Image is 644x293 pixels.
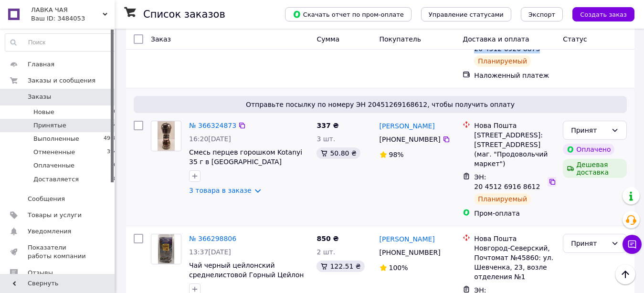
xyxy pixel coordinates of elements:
[33,135,79,143] span: Выполненные
[33,175,79,184] span: Доставляется
[474,234,555,243] div: Нова Пошта
[474,130,555,168] div: [STREET_ADDRESS]: [STREET_ADDRESS] (маг. "Продовольчий маркет")
[380,121,435,131] a: [PERSON_NAME]
[317,261,364,272] div: 122.51 ₴
[563,144,614,155] div: Оплачено
[189,135,231,143] span: 16:20[DATE]
[31,6,103,14] span: ЛАВКА ЧАЯ
[474,173,540,190] span: ЭН: 20 4512 6916 8612
[33,161,74,170] span: Оплаченные
[474,55,531,67] div: Планируемый
[317,235,338,242] span: 850 ₴
[421,7,511,21] button: Управление статусами
[380,234,435,244] a: [PERSON_NAME]
[572,7,634,21] button: Создать заказ
[158,234,174,264] img: Фото товару
[389,151,404,158] span: 98%
[28,227,71,236] span: Уведомления
[317,135,335,143] span: 3 шт.
[389,264,408,272] span: 100%
[563,35,587,43] span: Статус
[137,100,623,109] span: Отправьте посылку по номеру ЭН 20451269168612, чтобы получить оплату
[474,209,555,218] div: Пром-оплата
[623,235,642,254] button: Чат с покупателем
[28,195,65,203] span: Сообщения
[317,122,338,129] span: 337 ₴
[28,211,82,220] span: Товары и услуги
[563,10,634,18] a: Создать заказ
[189,235,236,242] a: № 366298806
[380,136,441,143] span: [PHONE_NUMBER]
[380,249,441,256] span: [PHONE_NUMBER]
[5,34,117,51] input: Поиск
[31,14,115,23] div: Ваш ID: 3484053
[151,35,171,43] span: Заказ
[189,148,302,166] a: Смесь перцев горошком Kotanyi 35 г в [GEOGRAPHIC_DATA]
[474,71,555,80] div: Наложенный платеж
[380,35,422,43] span: Покупатель
[33,108,54,116] span: Новые
[110,121,117,130] span: 14
[28,243,88,261] span: Показатели работы компании
[28,76,95,85] span: Заказы и сообщения
[474,121,555,130] div: Нова Пошта
[474,243,555,282] div: Новгород-Северский, Почтомат №45860: ул. Шевченка, 23, возле отделения №1
[114,108,117,116] span: 0
[33,148,75,157] span: Отмененные
[143,9,225,20] h1: Список заказов
[33,121,66,130] span: Принятые
[104,135,117,143] span: 4908
[293,10,404,19] span: Скачать отчет по пром-оплате
[474,193,531,205] div: Планируемый
[107,148,117,157] span: 394
[114,175,117,184] span: 8
[28,93,51,101] span: Заказы
[285,7,412,21] button: Скачать отчет по пром-оплате
[528,11,555,18] span: Экспорт
[615,264,635,284] button: Наверх
[521,7,563,21] button: Экспорт
[151,121,181,151] a: Фото товару
[189,248,231,256] span: 13:37[DATE]
[189,122,236,129] a: № 366324873
[317,147,360,159] div: 50.80 ₴
[429,11,504,18] span: Управление статусами
[151,234,181,264] a: Фото товару
[189,262,304,288] a: Чай черный цейлонский среднелистовой Горный Цейлон PEKOE Чайные Шедевры, 500г
[317,35,339,43] span: Сумма
[28,60,54,69] span: Главная
[317,248,335,256] span: 2 шт.
[463,35,529,43] span: Доставка и оплата
[28,269,53,277] span: Отзывы
[571,238,607,249] div: Принят
[114,161,117,170] span: 0
[189,187,252,194] a: 3 товара в заказе
[580,11,627,18] span: Создать заказ
[158,121,174,151] img: Фото товару
[563,159,627,178] div: Дешевая доставка
[571,125,607,136] div: Принят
